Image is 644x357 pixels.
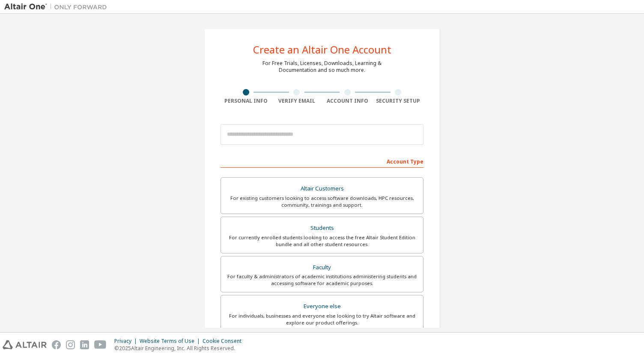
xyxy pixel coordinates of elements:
div: Students [226,222,418,234]
div: Cookie Consent [203,338,247,345]
div: Everyone else [226,300,418,312]
img: altair_logo.svg [3,340,47,349]
div: For individuals, businesses and everyone else looking to try Altair software and explore our prod... [226,312,418,326]
div: Privacy [114,338,140,345]
div: Faculty [226,262,418,274]
div: Security Setup [373,98,424,104]
img: linkedin.svg [80,340,89,349]
div: Account Info [322,98,373,104]
div: Account Type [221,154,423,168]
div: Altair Customers [226,183,418,195]
div: For faculty & administrators of academic institutions administering students and accessing softwa... [226,273,418,287]
div: Create an Altair One Account [253,45,391,55]
img: youtube.svg [94,340,107,349]
div: Website Terms of Use [140,338,203,345]
img: instagram.svg [66,340,75,349]
img: Altair One [4,3,111,11]
div: Personal Info [221,98,271,104]
img: facebook.svg [52,340,61,349]
p: © 2025 Altair Engineering, Inc. All Rights Reserved. [114,345,247,352]
div: For Free Trials, Licenses, Downloads, Learning & Documentation and so much more. [262,60,382,74]
div: For currently enrolled students looking to access the free Altair Student Edition bundle and all ... [226,234,418,248]
div: For existing customers looking to access software downloads, HPC resources, community, trainings ... [226,195,418,208]
div: Verify Email [271,98,322,104]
